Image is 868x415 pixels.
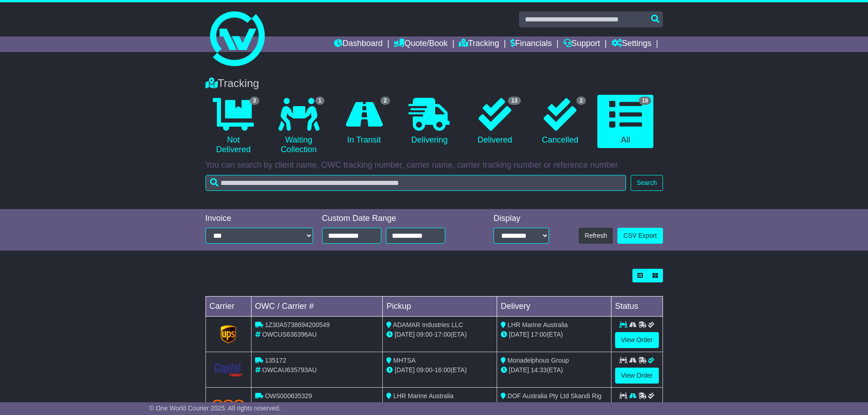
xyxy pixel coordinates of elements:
[393,392,453,400] span: LHR Marine Australia
[201,77,668,90] div: Tracking
[615,368,659,384] a: View Order
[416,331,432,338] span: 09:00
[211,400,246,412] img: TNT_Domestic.png
[386,365,493,375] div: - (ETA)
[221,325,236,343] img: GetCarrierServiceLogo
[611,36,652,52] a: Settings
[393,357,416,364] span: MHTSA
[334,36,383,52] a: Dashboard
[508,321,568,328] span: LHR Marine Australia
[262,331,317,338] span: OWCUS636396AU
[395,331,415,338] span: [DATE]
[265,321,329,328] span: 1Z30A5738694200549
[205,95,262,158] a: 3 Not Delivered
[597,95,653,149] a: 18 All
[631,175,663,191] button: Search
[393,321,463,328] span: ADAMAR Industries LLC
[386,330,493,339] div: - (ETA)
[467,95,523,149] a: 13 Delivered
[501,392,601,409] span: DOF Australia Pty Ltd Skandi Rig Project PPE
[508,357,569,364] span: Monadelphous Group
[211,361,246,379] img: CapitalTransport.png
[493,214,549,224] div: Display
[205,214,313,224] div: Invoice
[579,228,613,244] button: Refresh
[383,297,497,317] td: Pickup
[531,331,547,338] span: 17:00
[509,366,529,374] span: [DATE]
[611,297,663,317] td: Status
[205,160,663,170] p: You can search by client name, OWC tracking number, carrier name, carrier tracking number or refe...
[265,357,286,364] span: 135172
[501,330,607,339] div: (ETA)
[251,297,383,317] td: OWC / Carrier #
[563,36,600,52] a: Support
[510,36,552,52] a: Financials
[531,366,547,374] span: 14:33
[508,97,520,105] span: 13
[615,332,659,348] a: View Order
[149,405,281,412] span: © One World Courier 2025. All rights reserved.
[459,36,499,52] a: Tracking
[271,95,327,158] a: 1 Waiting Collection
[509,331,529,338] span: [DATE]
[639,97,651,105] span: 18
[617,228,663,244] a: CSV Export
[262,366,317,374] span: OWCAU635793AU
[435,331,451,338] span: 17:00
[576,97,586,105] span: 2
[265,392,312,400] span: OWS000635329
[497,297,611,317] td: Delivery
[205,297,251,317] td: Carrier
[435,366,451,374] span: 16:00
[532,95,588,149] a: 2 Cancelled
[250,97,259,105] span: 3
[394,36,447,52] a: Quote/Book
[336,95,392,149] a: 2 In Transit
[386,401,493,410] div: - (ETA)
[401,95,457,149] a: Delivering
[395,366,415,374] span: [DATE]
[315,97,325,105] span: 1
[322,214,468,224] div: Custom Date Range
[416,366,432,374] span: 09:00
[501,365,607,375] div: (ETA)
[380,97,390,105] span: 2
